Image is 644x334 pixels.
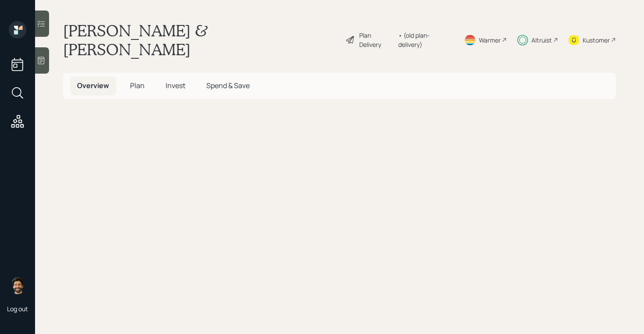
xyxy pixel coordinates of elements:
[359,31,394,49] div: Plan Delivery
[583,36,610,45] div: Kustomer
[398,31,453,49] div: • (old plan-delivery)
[77,81,109,90] span: Overview
[7,305,28,313] div: Log out
[479,36,501,45] div: Warmer
[531,36,552,45] div: Altruist
[206,81,250,90] span: Spend & Save
[130,81,145,90] span: Plan
[9,277,26,294] img: eric-schwartz-headshot.png
[166,81,185,90] span: Invest
[63,21,338,59] h1: [PERSON_NAME] & [PERSON_NAME]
